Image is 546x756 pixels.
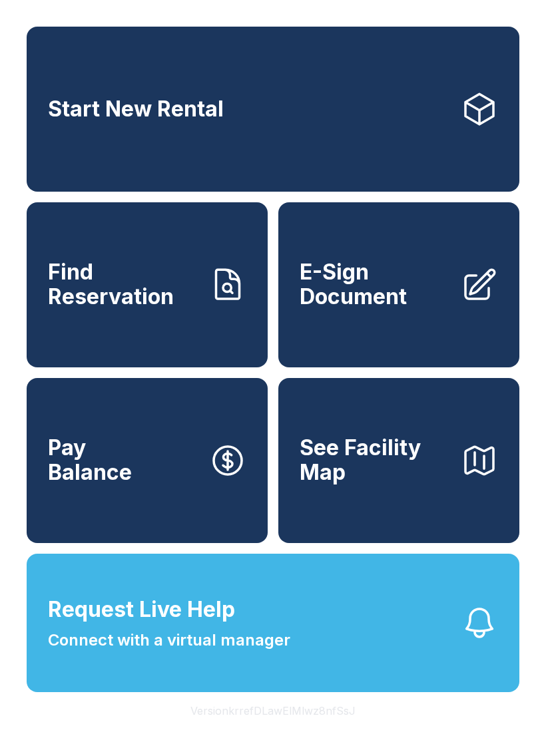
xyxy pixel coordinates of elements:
span: Pay Balance [48,436,132,484]
span: E-Sign Document [300,260,450,309]
a: E-Sign Document [278,202,519,367]
button: See Facility Map [278,378,519,543]
a: Find Reservation [27,202,268,367]
span: Connect with a virtual manager [48,628,290,652]
span: See Facility Map [300,436,450,484]
a: Start New Rental [27,27,519,192]
button: PayBalance [27,378,268,543]
span: Find Reservation [48,260,198,309]
span: Request Live Help [48,594,235,626]
span: Start New Rental [48,97,224,122]
button: VersionkrrefDLawElMlwz8nfSsJ [180,692,366,729]
button: Request Live HelpConnect with a virtual manager [27,554,519,692]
